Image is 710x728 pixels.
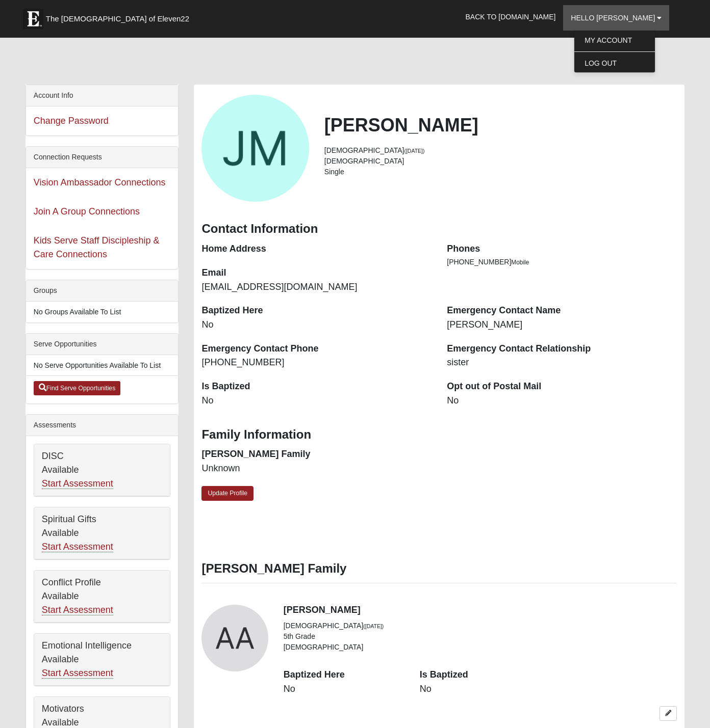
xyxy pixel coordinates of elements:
[201,448,432,461] dt: [PERSON_NAME] Family
[201,394,432,408] dd: No
[284,642,404,653] li: [DEMOGRAPHIC_DATA]
[324,156,677,167] li: [DEMOGRAPHIC_DATA]
[571,14,655,22] span: Hello [PERSON_NAME]
[363,623,384,629] small: ([DATE])
[284,683,404,696] dd: No
[201,561,677,576] h3: [PERSON_NAME] Family
[284,605,677,616] h4: [PERSON_NAME]
[34,507,170,559] div: Spiritual Gifts Available
[201,242,432,256] dt: Home Address
[18,4,222,29] a: The [DEMOGRAPHIC_DATA] of Eleven22
[201,356,432,369] dd: [PHONE_NUMBER]
[201,380,432,393] dt: Is Baptized
[34,571,170,623] div: Conflict Profile Available
[447,394,677,408] dd: No
[201,605,268,671] a: View Fullsize Photo
[574,34,655,47] a: My Account
[447,257,677,267] li: [PHONE_NUMBER]
[563,5,669,31] a: Hello [PERSON_NAME]
[201,462,432,475] dd: Unknown
[34,634,170,686] div: Emotional Intelligence Available
[26,85,179,106] div: Account Info
[23,9,43,29] img: Eleven22 logo
[26,415,179,436] div: Assessments
[324,145,677,156] li: [DEMOGRAPHIC_DATA]
[26,147,179,168] div: Connection Requests
[324,167,677,177] li: Single
[42,542,113,552] a: Start Assessment
[201,342,432,356] dt: Emergency Contact Phone
[447,304,677,317] dt: Emergency Contact Name
[46,14,189,24] span: The [DEMOGRAPHIC_DATA] of Eleven22
[284,668,404,682] dt: Baptized Here
[34,235,160,259] a: Kids Serve Staff Discipleship & Care Connections
[284,631,404,642] li: 5th Grade
[420,668,541,682] dt: Is Baptized
[420,683,541,696] dd: No
[458,4,564,30] a: Back to [DOMAIN_NAME]
[201,95,309,202] a: View Fullsize Photo
[201,281,432,294] dd: [EMAIL_ADDRESS][DOMAIN_NAME]
[201,427,677,442] h3: Family Information
[26,355,179,376] li: No Serve Opportunities Available To List
[42,478,113,489] a: Start Assessment
[34,116,109,126] a: Change Password
[201,222,677,236] h3: Contact Information
[574,57,655,70] a: Log Out
[447,356,677,369] dd: sister
[34,381,121,395] a: Find Serve Opportunities
[34,206,140,217] a: Join A Group Connections
[201,318,432,332] dd: No
[660,706,677,721] a: Edit Alyssa Alvarez
[34,444,170,496] div: DISC Available
[26,334,179,355] div: Serve Opportunities
[447,318,677,332] dd: [PERSON_NAME]
[324,114,677,136] h2: [PERSON_NAME]
[447,342,677,356] dt: Emergency Contact Relationship
[201,266,432,280] dt: Email
[201,304,432,317] dt: Baptized Here
[511,259,529,266] span: Mobile
[447,242,677,256] dt: Phones
[42,668,113,679] a: Start Assessment
[42,605,113,615] a: Start Assessment
[404,148,424,154] small: ([DATE])
[201,486,253,501] a: Update Profile
[34,177,166,187] a: Vision Ambassador Connections
[26,280,179,302] div: Groups
[447,380,677,393] dt: Opt out of Postal Mail
[26,302,179,322] li: No Groups Available To List
[284,621,404,631] li: [DEMOGRAPHIC_DATA]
